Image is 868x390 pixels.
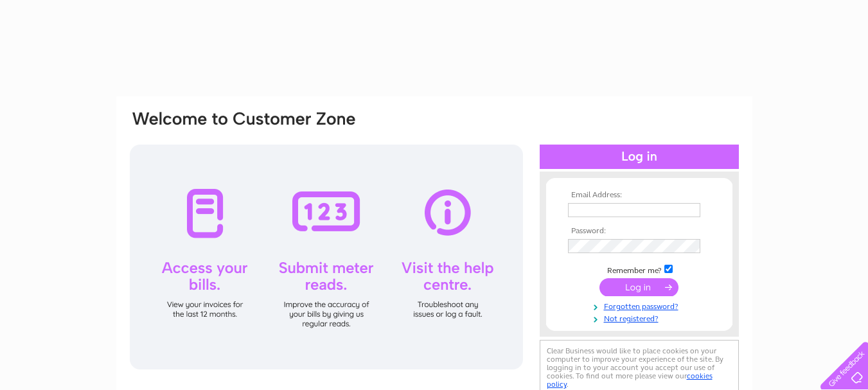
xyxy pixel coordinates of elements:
[599,278,678,296] input: Submit
[568,299,714,312] a: Forgotten password?
[568,312,714,324] a: Not registered?
[565,263,714,276] td: Remember me?
[547,371,713,389] a: cookies policy
[565,227,714,236] th: Password:
[565,191,714,200] th: Email Address:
